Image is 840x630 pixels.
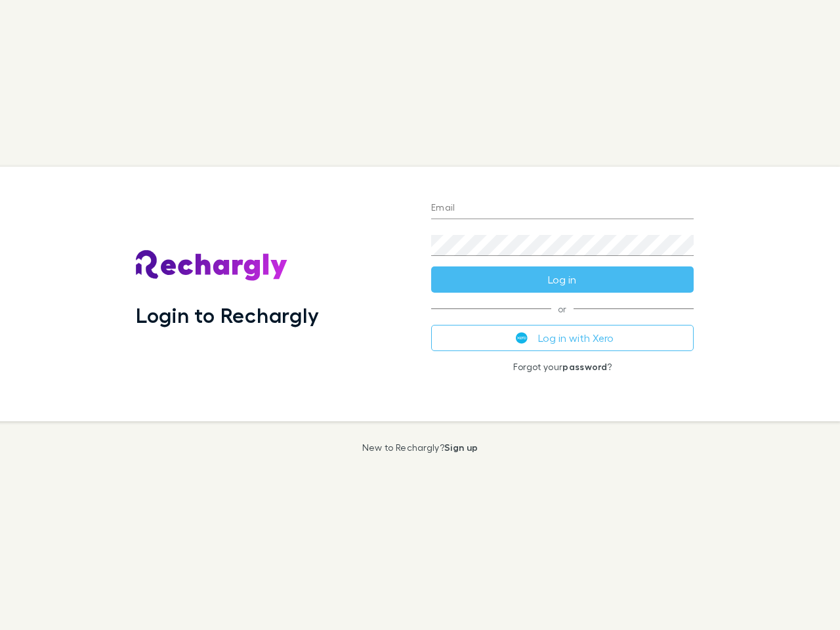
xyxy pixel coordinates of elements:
button: Log in with Xero [431,325,694,351]
p: New to Rechargly? [362,442,478,453]
img: Xero's logo [516,332,528,344]
a: password [562,361,607,372]
p: Forgot your ? [431,362,694,372]
span: or [431,308,694,309]
img: Rechargly's Logo [136,250,288,282]
h1: Login to Rechargly [136,303,319,327]
button: Log in [431,266,694,293]
a: Sign up [444,442,478,453]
